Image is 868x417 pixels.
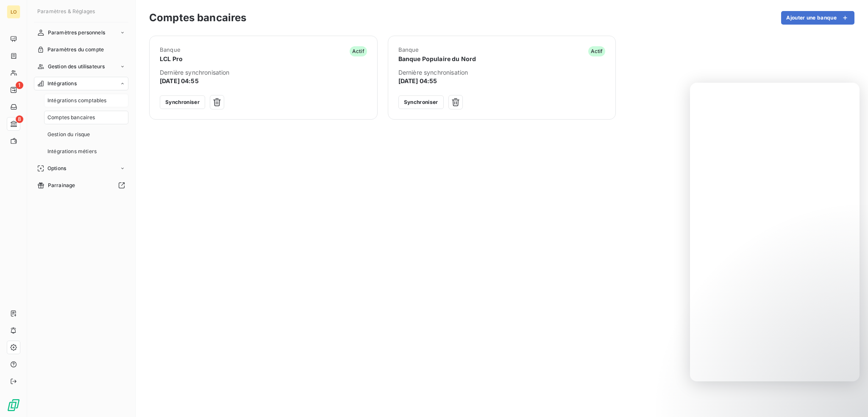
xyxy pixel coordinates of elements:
a: Gestion du risque [44,128,128,141]
span: Paramètres personnels [48,29,105,36]
span: [DATE] 04:55 [160,77,367,85]
span: Comptes bancaires [47,114,95,121]
span: Actif [350,46,367,56]
span: Gestion des utilisateurs [48,63,105,70]
a: Intégrations comptables [44,94,128,107]
button: Synchroniser [398,95,444,109]
span: Paramètres & Réglages [37,8,95,14]
div: LO [7,5,20,19]
span: Gestion du risque [47,131,90,138]
span: Banque Populaire du Nord [398,55,476,63]
span: Paramètres du compte [47,46,104,53]
span: Options [47,165,66,172]
button: Synchroniser [160,95,205,109]
span: Banque [398,46,476,53]
button: Ajouter une banque [781,11,854,25]
a: Parrainage [34,179,128,192]
a: Intégrations métiers [44,145,128,158]
a: Paramètres du compte [34,43,128,56]
a: Comptes bancaires [44,111,128,124]
span: 8 [16,115,23,123]
span: LCL Pro [160,55,183,63]
span: Intégrations métiers [47,148,97,155]
img: Logo LeanPay [7,398,20,412]
iframe: Intercom live chat [839,388,860,409]
span: [DATE] 04:55 [398,77,606,85]
span: Banque [160,46,183,53]
span: Dernière synchronisation [160,68,367,77]
span: Intégrations comptables [47,97,106,104]
span: Dernière synchronisation [398,68,606,77]
iframe: Intercom live chat [690,83,860,381]
span: Actif [588,46,606,56]
span: Parrainage [48,182,75,189]
h3: Comptes bancaires [149,10,247,25]
span: Intégrations [47,80,77,87]
span: 1 [16,81,23,89]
